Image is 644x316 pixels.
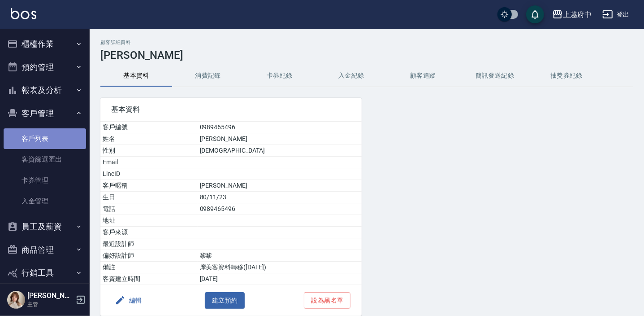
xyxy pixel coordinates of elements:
td: Email [100,157,198,168]
button: 員工及薪資 [4,215,86,238]
button: 卡券紀錄 [244,65,316,87]
td: 客戶編號 [100,122,198,133]
button: 客戶管理 [4,102,86,125]
td: 地址 [100,215,198,227]
td: [DEMOGRAPHIC_DATA] [198,145,362,157]
button: 消費記錄 [172,65,244,87]
a: 卡券管理 [4,170,86,191]
button: 上越府中 [549,5,595,24]
td: 姓名 [100,133,198,145]
td: [PERSON_NAME] [198,180,362,192]
img: Person [7,291,25,309]
h5: [PERSON_NAME] [27,291,73,300]
button: 預約管理 [4,56,86,79]
td: 客戶暱稱 [100,180,198,192]
button: 入金紀錄 [316,65,387,87]
a: 客資篩選匯出 [4,149,86,170]
td: 0989465496 [198,122,362,133]
p: 主管 [27,300,73,308]
button: 櫃檯作業 [4,32,86,56]
button: 顧客追蹤 [387,65,459,87]
td: 生日 [100,192,198,203]
img: Logo [11,8,36,19]
button: 簡訊發送紀錄 [459,65,531,87]
td: 客戶來源 [100,227,198,238]
button: save [526,5,544,23]
td: 黎黎 [198,250,362,262]
button: 抽獎券紀錄 [531,65,602,87]
td: LineID [100,168,198,180]
button: 商品管理 [4,238,86,262]
button: 建立預約 [205,292,245,309]
td: 偏好設計師 [100,250,198,262]
td: 最近設計師 [100,238,198,250]
button: 基本資料 [100,65,172,87]
button: 報表及分析 [4,79,86,102]
td: [PERSON_NAME] [198,133,362,145]
button: 設為黑名單 [304,292,350,309]
td: 0989465496 [198,203,362,215]
a: 入金管理 [4,191,86,211]
td: 摩美客資料轉移([DATE]) [198,262,362,273]
div: 上越府中 [563,9,592,20]
a: 客戶列表 [4,128,86,149]
td: 客資建立時間 [100,273,198,285]
td: 性別 [100,145,198,157]
td: 80/11/23 [198,192,362,203]
button: 行銷工具 [4,261,86,285]
td: 電話 [100,203,198,215]
button: 登出 [599,6,633,23]
td: [DATE] [198,273,362,285]
h2: 顧客詳細資料 [100,39,633,45]
button: 編輯 [111,292,146,309]
td: 備註 [100,262,198,273]
h3: [PERSON_NAME] [100,49,633,61]
span: 基本資料 [111,105,351,114]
